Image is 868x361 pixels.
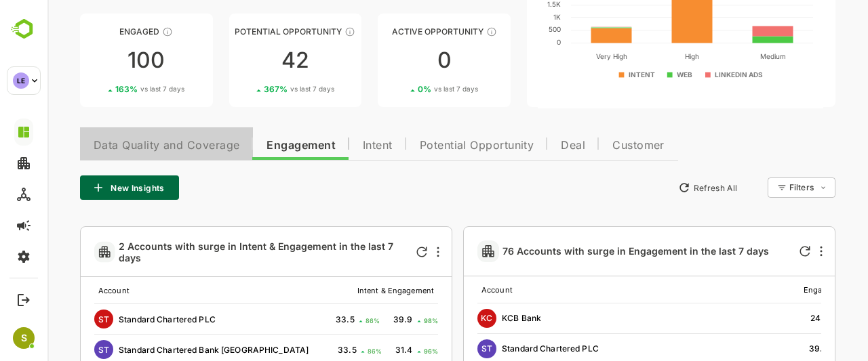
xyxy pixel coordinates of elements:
div: 24.2 [763,313,783,323]
div: ST [47,310,66,328]
div: Refresh [752,246,763,257]
div: These accounts are MQAs and can be passed on to Inside Sales [297,26,308,37]
div: Refresh [369,247,380,257]
text: High [637,52,652,61]
span: vs last 7 days [243,84,287,94]
span: Intent [315,140,345,151]
span: 31.4 [334,345,367,355]
a: 2 Accounts with surge in Intent & Engagement in the last 7 days [71,240,362,263]
div: Engaged [33,26,165,37]
span: 86 % [320,347,334,355]
th: Account [47,278,277,304]
text: Medium [713,52,738,60]
span: 86 % [318,317,332,324]
a: 76 Accounts with surge in Engagement in the last 7 days [455,245,727,257]
div: Standard Chartered PLC [47,310,272,328]
button: Refresh All [625,177,696,198]
span: 33.5 [288,314,309,324]
a: Standard Chartered Bank [GEOGRAPHIC_DATA] [71,345,261,355]
span: 39.9 [332,314,367,324]
text: Very High [549,52,580,61]
div: 0 % [370,84,431,94]
div: Potential Opportunity [182,26,315,37]
a: EngagedThese accounts are warm, further nurturing would qualify them to MQAs100163%vs last 7 days [33,14,165,107]
span: Deal [513,140,538,151]
span: 96 % [376,347,391,355]
a: Potential OpportunityThese accounts are MQAs and can be passed on to Inside Sales42367%vs last 7 ... [182,14,315,107]
div: ST [430,339,449,358]
button: New Insights [33,175,132,200]
span: vs last 7 days [93,84,137,94]
div: Filters [741,175,788,200]
div: More [772,246,775,257]
span: Engagement [219,140,288,151]
text: 1K [506,13,513,21]
th: Intent & Engagement [277,278,391,303]
div: Standard Chartered PLC [430,339,740,358]
div: 100 [33,49,165,71]
div: These accounts are warm, further nurturing would qualify them to MQAs [115,26,125,37]
th: Account [430,277,745,303]
div: 163 % [68,84,137,94]
span: vs last 7 days [387,84,431,94]
span: Potential Opportunity [372,140,487,151]
img: BambooboxLogoMark.f1c84d78b4c51b1a7b5f700c9845e183.svg [7,16,41,42]
div: These accounts have open opportunities which might be at any of the Sales Stages [439,26,450,37]
div: More [389,247,392,257]
a: KCB Bank [454,313,494,323]
th: Engagement [745,277,806,303]
span: 2 Accounts with surge in Intent & Engagement in the last 7 days [71,240,346,263]
div: S [13,327,35,349]
span: 33.5 [290,345,311,355]
div: Active Opportunity [330,26,463,37]
div: Standard Chartered Bank Tanzania [47,340,272,359]
a: Standard Chartered PLC [71,314,168,324]
div: Filters [742,182,766,192]
div: 367 % [216,84,287,94]
span: Customer [565,140,617,151]
div: 0 [330,49,463,71]
text: 0 [509,38,513,46]
button: Logout [14,291,33,309]
div: LE [13,72,29,89]
span: 76 Accounts with surge in Engagement in the last 7 days [455,245,722,257]
span: 98 % [376,317,391,324]
div: 42 [182,49,315,71]
span: Data Quality and Coverage [46,140,192,151]
div: KC [430,309,449,328]
a: Active OpportunityThese accounts have open opportunities which might be at any of the Sales Stage... [330,14,463,107]
text: 500 [501,25,513,33]
div: ST [47,340,66,359]
div: KCB Bank [430,309,740,328]
div: 39.9 [762,343,783,354]
a: Standard Chartered PLC [454,343,551,354]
